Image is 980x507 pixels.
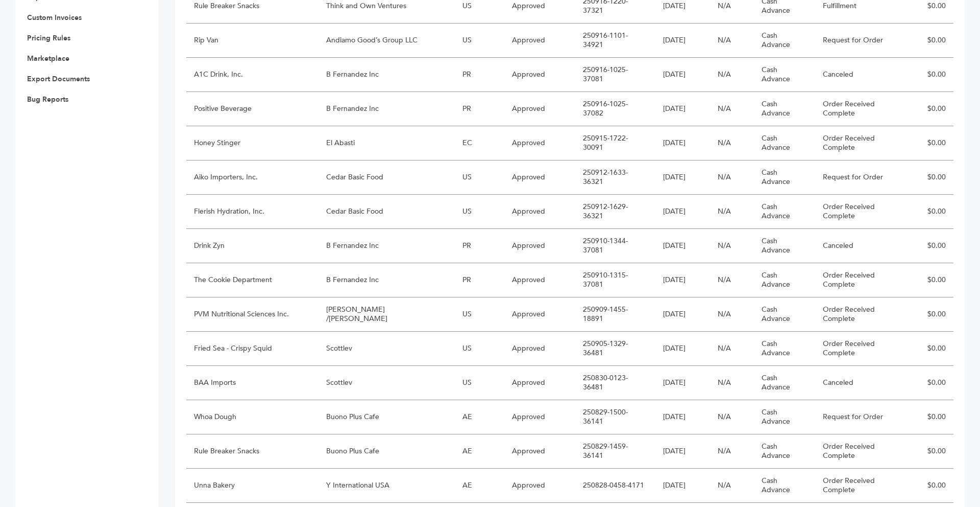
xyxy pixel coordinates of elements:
[754,58,815,92] td: Cash Advance
[504,126,575,160] td: Approved
[504,92,575,126] td: Approved
[710,58,754,92] td: N/A
[455,400,504,434] td: AE
[186,24,318,58] td: Rip Van
[318,58,455,92] td: B Fernandez Inc
[186,126,318,160] td: Honey Stinger
[504,263,575,297] td: Approved
[815,126,916,160] td: Order Received Complete
[318,366,455,400] td: Scottlev
[455,126,504,160] td: EC
[504,297,575,332] td: Approved
[916,434,953,469] td: $0.00
[504,332,575,366] td: Approved
[504,160,575,195] td: Approved
[504,229,575,263] td: Approved
[710,24,754,58] td: N/A
[815,92,916,126] td: Order Received Complete
[455,434,504,469] td: AE
[575,92,655,126] td: 250916-1025-37082
[575,434,655,469] td: 250829-1459-36141
[318,434,455,469] td: Buono Plus Cafe
[186,332,318,366] td: Fried Sea - Crispy Squid
[916,126,953,160] td: $0.00
[916,400,953,434] td: $0.00
[710,434,754,469] td: N/A
[916,195,953,229] td: $0.00
[504,434,575,469] td: Approved
[754,24,815,58] td: Cash Advance
[815,366,916,400] td: Canceled
[318,195,455,229] td: Cedar Basic Food
[655,160,710,195] td: [DATE]
[575,229,655,263] td: 250910-1344-37081
[710,297,754,332] td: N/A
[27,13,82,22] a: Custom Invoices
[754,400,815,434] td: Cash Advance
[655,92,710,126] td: [DATE]
[655,366,710,400] td: [DATE]
[710,92,754,126] td: N/A
[815,24,916,58] td: Request for Order
[504,400,575,434] td: Approved
[710,400,754,434] td: N/A
[710,469,754,503] td: N/A
[754,92,815,126] td: Cash Advance
[754,263,815,297] td: Cash Advance
[455,332,504,366] td: US
[27,74,90,84] a: Export Documents
[455,229,504,263] td: PR
[455,263,504,297] td: PR
[710,366,754,400] td: N/A
[815,160,916,195] td: Request for Order
[655,434,710,469] td: [DATE]
[186,229,318,263] td: Drink Zyn
[815,195,916,229] td: Order Received Complete
[710,263,754,297] td: N/A
[575,366,655,400] td: 250830-0123-36481
[815,58,916,92] td: Canceled
[815,263,916,297] td: Order Received Complete
[754,332,815,366] td: Cash Advance
[655,229,710,263] td: [DATE]
[754,366,815,400] td: Cash Advance
[318,400,455,434] td: Buono Plus Cafe
[916,469,953,503] td: $0.00
[504,366,575,400] td: Approved
[186,297,318,332] td: PVM Nutritional Sciences Inc.
[710,195,754,229] td: N/A
[754,126,815,160] td: Cash Advance
[754,160,815,195] td: Cash Advance
[815,434,916,469] td: Order Received Complete
[575,263,655,297] td: 250910-1315-37081
[186,434,318,469] td: Rule Breaker Snacks
[916,263,953,297] td: $0.00
[916,58,953,92] td: $0.00
[186,58,318,92] td: A1C Drink, Inc.
[815,332,916,366] td: Order Received Complete
[504,58,575,92] td: Approved
[575,469,655,503] td: 250828-0458-4171
[575,160,655,195] td: 250912-1633-36321
[186,263,318,297] td: The Cookie Department
[916,92,953,126] td: $0.00
[186,195,318,229] td: Flerish Hydration, Inc.
[575,24,655,58] td: 250916-1101-34921
[455,92,504,126] td: PR
[815,297,916,332] td: Order Received Complete
[504,195,575,229] td: Approved
[815,400,916,434] td: Request for Order
[815,229,916,263] td: Canceled
[655,297,710,332] td: [DATE]
[318,297,455,332] td: [PERSON_NAME] /[PERSON_NAME]
[318,332,455,366] td: Scottlev
[318,229,455,263] td: B Fernandez Inc
[27,54,69,63] a: Marketplace
[318,469,455,503] td: Y International USA
[575,400,655,434] td: 250829-1500-36141
[318,263,455,297] td: B Fernandez Inc
[575,297,655,332] td: 250909-1455-18891
[710,332,754,366] td: N/A
[916,24,953,58] td: $0.00
[815,469,916,503] td: Order Received Complete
